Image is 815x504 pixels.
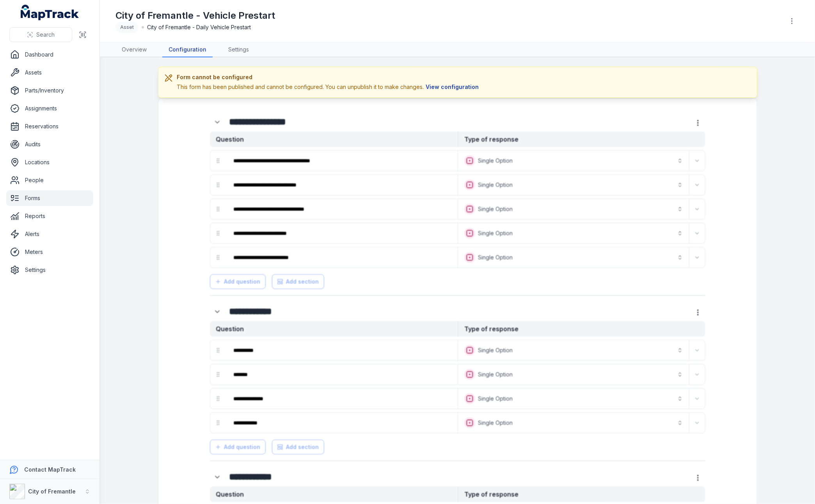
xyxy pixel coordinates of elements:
h1: City of Fremantle - Vehicle Prestart [115,9,275,22]
a: Dashboard [6,47,93,62]
a: Configuration [162,43,213,57]
div: Asset [115,22,138,33]
a: Settings [222,43,255,57]
button: Search [9,27,72,42]
span: Search [36,31,55,39]
button: View configuration [424,83,481,91]
span: City of Fremantle - Daily Vehicle Prestart [147,23,251,31]
a: Locations [6,154,93,170]
div: This form has been published and cannot be configured. You can unpublish it to make changes. [177,83,481,91]
strong: City of Fremantle [28,488,76,495]
strong: Contact MapTrack [24,466,76,473]
a: Meters [6,244,93,260]
a: People [6,172,93,188]
a: Reports [6,208,93,224]
a: Reservations [6,119,93,134]
a: Assignments [6,101,93,116]
a: MapTrack [21,5,79,20]
a: Alerts [6,226,93,242]
a: Audits [6,137,93,152]
h3: Form cannot be configured [177,73,481,81]
a: Assets [6,65,93,80]
a: Forms [6,190,93,206]
a: Settings [6,262,93,278]
a: Overview [115,43,153,57]
a: Parts/Inventory [6,83,93,98]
